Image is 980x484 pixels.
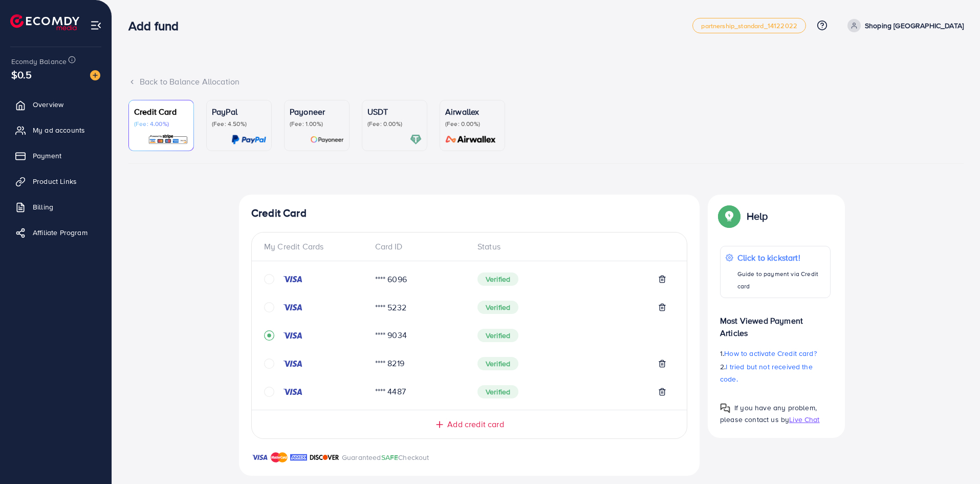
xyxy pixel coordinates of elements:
p: (Fee: 1.00%) [290,120,344,128]
p: PayPal [212,106,266,118]
img: Popup guide [720,403,730,413]
p: Guide to payment via Credit card [737,268,825,292]
a: Product Links [8,171,104,192]
a: Payment [8,145,104,166]
iframe: Chat [937,438,972,476]
span: My ad accounts [33,125,85,135]
p: Airwallex [445,106,499,118]
p: 1. [720,347,831,360]
span: Verified [477,385,518,398]
h4: Credit Card [251,207,687,220]
a: Affiliate Program [8,222,104,243]
svg: circle [264,387,274,397]
span: Ecomdy Balance [11,56,67,67]
img: card [310,134,344,145]
a: Billing [8,197,104,217]
span: Add credit card [447,418,504,430]
img: Popup guide [720,207,738,225]
div: Status [469,241,674,252]
span: Verified [477,272,518,286]
p: USDT [367,106,422,118]
svg: record circle [264,330,274,341]
span: Verified [477,329,518,342]
img: brand [310,451,339,464]
span: If you have any problem, please contact us by [720,403,817,425]
img: image [90,70,100,80]
span: Billing [33,202,53,212]
p: Click to kickstart! [737,251,825,264]
span: Affiliate Program [33,227,88,238]
span: How to activate Credit card? [724,348,816,359]
svg: circle [264,274,274,284]
span: Verified [477,301,518,314]
span: Overview [33,99,63,110]
span: partnership_standard_14122022 [701,23,797,29]
img: card [442,134,499,145]
img: card [148,134,188,145]
p: Credit Card [134,106,188,118]
span: I tried but not received the code. [720,362,813,384]
p: Guaranteed Checkout [342,451,429,464]
img: logo [10,14,79,30]
span: Verified [477,357,518,370]
p: Shoping [GEOGRAPHIC_DATA] [865,19,964,32]
span: Live Chat [789,414,819,425]
img: brand [251,451,268,464]
img: credit [282,303,303,311]
a: My ad accounts [8,120,104,140]
img: credit [282,360,303,368]
p: Most Viewed Payment Articles [720,306,831,339]
img: credit [282,388,303,396]
div: My Credit Cards [264,241,367,252]
span: $0.5 [9,62,34,87]
p: (Fee: 0.00%) [445,120,499,128]
p: (Fee: 4.00%) [134,120,188,128]
img: credit [282,275,303,283]
a: partnership_standard_14122022 [692,18,806,33]
img: card [231,134,266,145]
img: credit [282,331,303,340]
p: Payoneer [290,106,344,118]
img: brand [271,451,288,464]
span: Product Links [33,176,77,186]
img: brand [290,451,307,464]
p: (Fee: 4.50%) [212,120,266,128]
div: Back to Balance Allocation [128,76,964,88]
a: Shoping [GEOGRAPHIC_DATA] [843,19,964,32]
img: menu [90,19,102,31]
span: Payment [33,151,61,161]
p: 2. [720,361,831,385]
span: SAFE [381,452,399,462]
svg: circle [264,359,274,369]
div: Card ID [367,241,470,252]
a: Overview [8,94,104,115]
img: card [410,134,422,145]
svg: circle [264,302,274,312]
h3: Add fund [128,18,187,33]
p: (Fee: 0.00%) [367,120,422,128]
p: Help [747,210,768,222]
